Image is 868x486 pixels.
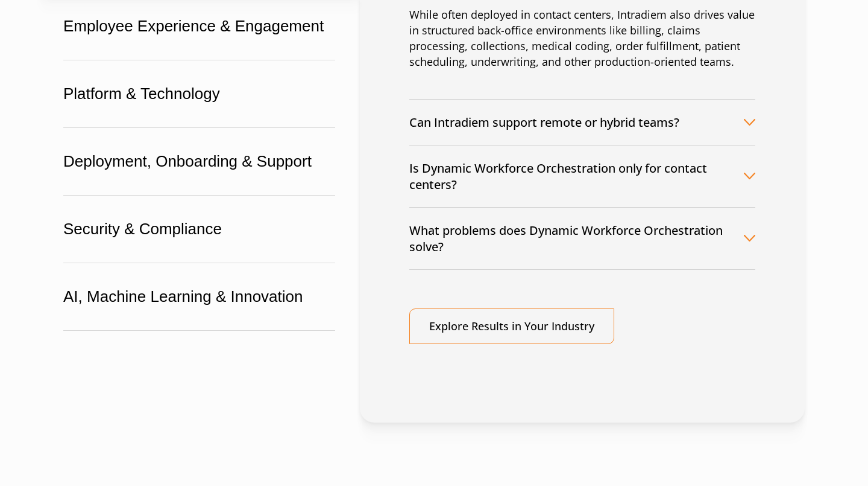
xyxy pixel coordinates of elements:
[39,195,360,263] button: Security & Compliance
[409,7,755,69] span: While often deployed in contact centers, Intradiem also drives value in structured back-office en...
[409,145,755,207] button: Is Dynamic Workforce Orchestration only for contact centers?
[409,100,755,145] button: Can Intradiem support remote or hybrid teams?
[39,263,360,331] button: AI, Machine Learning & Innovation
[39,127,360,196] button: Deployment, Onboarding & Support
[409,309,614,344] a: Explore Results in Your Industry
[409,208,755,269] button: What problems does Dynamic Workforce Orchestration solve?
[39,60,360,128] button: Platform & Technology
